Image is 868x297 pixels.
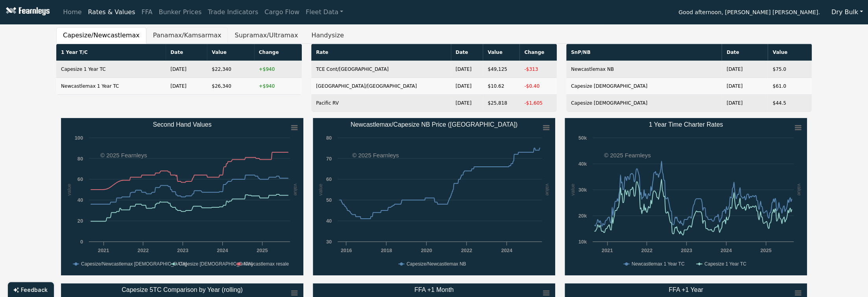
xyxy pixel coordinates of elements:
text: 2018 [381,247,392,253]
text: 2024 [217,247,228,253]
td: [DATE] [451,95,483,112]
text: 20 [78,218,83,224]
td: -$0.40 [519,78,557,95]
td: $61.0 [768,78,812,95]
a: Home [60,4,85,20]
td: $10.62 [483,78,519,95]
text: © 2025 Fearnleys [604,152,651,159]
button: Panamax/Kamsarmax [146,27,228,44]
td: $49,125 [483,61,519,78]
text: 40k [578,161,587,167]
td: Capesize [DEMOGRAPHIC_DATA] [566,95,722,112]
th: Value [483,44,519,61]
td: -$1,605 [519,95,557,112]
a: Fleet Data [303,4,346,20]
a: Rates & Values [85,4,139,20]
td: Capesize [DEMOGRAPHIC_DATA] [566,78,722,95]
svg: Newcastlemax/Capesize NB Price (China) [313,118,555,275]
text: Second Hand Values [153,121,211,128]
text: 2020 [421,247,432,253]
a: Bunker Prices [155,4,205,20]
td: [DATE] [722,95,768,112]
text: value [318,184,323,196]
text: 2025 [760,247,771,253]
td: $44.5 [768,95,812,112]
td: -$313 [519,61,557,78]
button: Dry Bulk [826,5,868,20]
text: 30 [326,239,332,245]
span: Good afternoon, [PERSON_NAME] [PERSON_NAME]. [678,6,820,20]
td: $26,340 [207,78,254,95]
text: 2024 [720,247,732,253]
text: value [66,184,72,196]
button: Supramax/Ultramax [228,27,305,44]
text: Newcastlemax resale [244,261,289,267]
td: $75.0 [768,61,812,78]
text: 2021 [602,247,613,253]
td: [GEOGRAPHIC_DATA]/[GEOGRAPHIC_DATA] [311,78,451,95]
svg: 1 Year Time Charter Rates [565,118,807,275]
th: Change [254,44,302,61]
text: FFA +1 Month [414,286,454,293]
th: Date [722,44,768,61]
td: [DATE] [451,78,483,95]
td: [DATE] [722,61,768,78]
text: © 2025 Fearnleys [352,152,399,159]
text: Newcastlemax 1 Year TC [632,261,685,267]
th: Date [451,44,483,61]
svg: Second Hand Values [61,118,303,275]
td: [DATE] [166,78,207,95]
text: 40 [78,197,83,203]
text: 2022 [461,247,472,253]
text: 70 [326,156,332,162]
text: Capesize/Newcastlemax NB [406,261,466,267]
text: 100 [75,135,83,141]
td: TCE Cont/[GEOGRAPHIC_DATA] [311,61,451,78]
text: value [796,184,802,196]
text: 50k [578,135,587,141]
text: value [570,184,576,196]
td: [DATE] [451,61,483,78]
button: Capesize/Newcastlemax [56,27,146,44]
text: 2022 [138,247,149,253]
text: 2023 [681,247,692,253]
text: Capesize/Newcastlemax [DEMOGRAPHIC_DATA] [81,261,187,267]
text: 0 [80,239,83,245]
text: 2023 [177,247,188,253]
th: SnP/NB [566,44,722,61]
th: Value [768,44,812,61]
text: 2016 [341,247,352,253]
td: Newcastlemax 1 Year TC [56,78,166,95]
td: [DATE] [166,61,207,78]
text: Capesize [DEMOGRAPHIC_DATA] [179,261,253,267]
text: Capesize 5TC Comparison by Year (rolling) [122,286,243,293]
th: Value [207,44,254,61]
text: value [293,184,299,196]
text: 50 [326,197,332,203]
a: Cargo Flow [261,4,303,20]
text: 10k [578,239,587,245]
th: Date [166,44,207,61]
text: 2025 [257,247,268,253]
text: 80 [78,156,83,162]
text: 40 [326,218,332,224]
text: Capesize 1 Year TC [704,261,746,267]
text: 1 Year Time Charter Rates [649,121,723,128]
text: 20k [578,213,587,219]
th: 1 Year T/C [56,44,166,61]
text: 60 [78,176,83,182]
td: $22,340 [207,61,254,78]
text: 2024 [501,247,512,253]
text: Newcastlemax/Capesize NB Price ([GEOGRAPHIC_DATA]) [351,121,517,128]
img: Fearnleys Logo [4,7,50,17]
td: $25,818 [483,95,519,112]
button: Handysize [305,27,351,44]
td: Newcastlemax NB [566,61,722,78]
text: value [545,184,550,196]
text: 2021 [98,247,109,253]
td: Capesize 1 Year TC [56,61,166,78]
td: +$940 [254,61,302,78]
td: [DATE] [722,78,768,95]
text: 30k [578,187,587,193]
text: © 2025 Fearnleys [100,152,147,159]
